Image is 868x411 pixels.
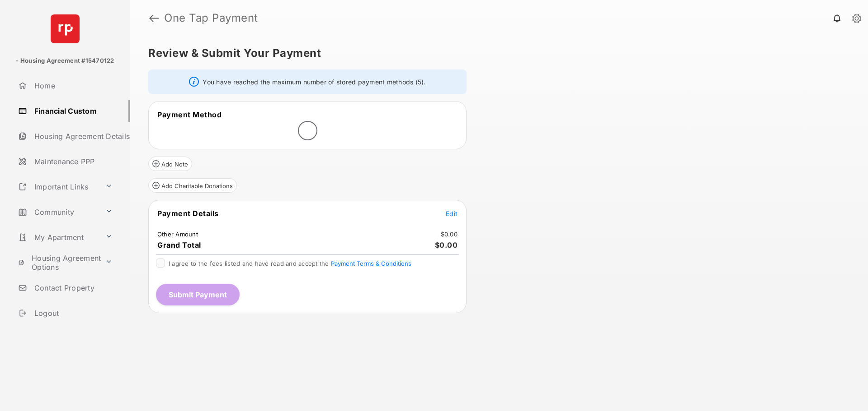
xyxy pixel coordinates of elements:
a: Housing Agreement Details [14,125,130,147]
span: Edit [446,210,458,217]
h5: Review & Submit Your Payment [148,48,843,59]
a: Contact Property [14,277,130,299]
a: Logout [14,302,130,324]
span: Payment Details [157,209,219,218]
a: Home [14,75,130,97]
td: $0.00 [440,230,458,238]
span: I agree to the fees listed and have read and accept the [169,260,411,267]
span: Grand Total [157,240,201,249]
td: Other Amount [157,230,198,238]
button: Add Charitable Donations [148,178,237,193]
img: svg+xml;base64,PHN2ZyB4bWxucz0iaHR0cDovL3d3dy53My5vcmcvMjAwMC9zdmciIHdpZHRoPSI2NCIgaGVpZ2h0PSI2NC... [51,14,80,43]
p: - Housing Agreement #15470122 [16,56,114,65]
span: Payment Method [157,110,222,119]
a: Financial Custom [14,100,130,122]
div: You have reached the maximum number of stored payment methods (5). [148,69,467,94]
a: Community [14,201,102,223]
span: $0.00 [435,240,458,249]
button: Add Note [148,157,192,171]
button: Edit [446,209,458,218]
a: Maintenance PPP [14,151,130,172]
button: Submit Payment [156,284,240,305]
button: I agree to the fees listed and have read and accept the [331,260,411,267]
strong: One Tap Payment [164,13,258,23]
a: Housing Agreement Options [14,252,102,273]
a: Important Links [14,176,102,198]
a: My Apartment [14,226,102,248]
